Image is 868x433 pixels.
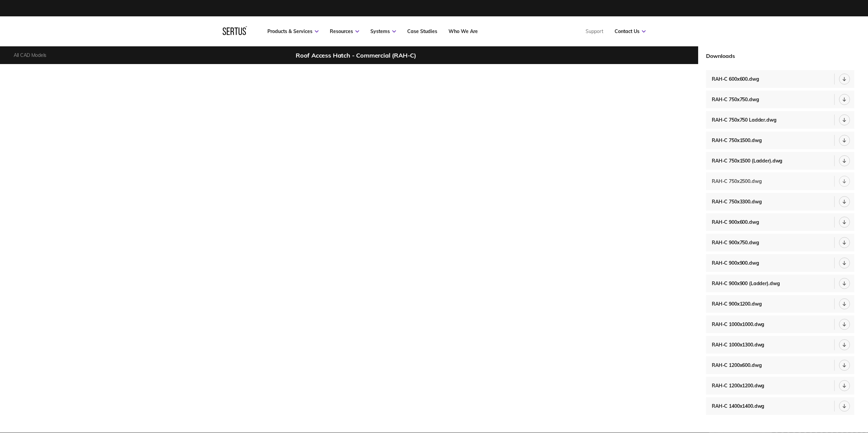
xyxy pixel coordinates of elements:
div: RAH-C 600x600.dwg [712,76,763,82]
div: RAH-C 750x2500.dwg [712,178,765,184]
a: RAH-C 750x3300.dwg [706,193,854,211]
a: All CAD Models [14,52,46,58]
div: RAH-C 1000x1000.dwg [712,321,768,327]
a: Support [586,28,603,34]
a: RAH-C 750x750.dwg [706,91,854,108]
a: Products & Services [267,28,319,34]
div: RAH-C 1200x1200.dwg [712,383,768,389]
a: Resources [330,28,359,34]
div: RAH-C 750x1500 (Ladder).dwg [712,158,786,164]
div: RAH-C 750x750 Ladder.dwg [712,117,780,123]
div: RAH-C 1000x1300.dwg [712,342,768,348]
a: RAH-C 750x1500 (Ladder).dwg [706,152,854,170]
div: RAH-C 750x750.dwg [712,96,763,103]
a: Systems [370,28,396,34]
a: RAH-C 900x600.dwg [706,213,854,231]
a: RAH-C 900x900.dwg [706,254,854,272]
a: RAH-C 750x750 Ladder.dwg [706,111,854,129]
iframe: Chat Widget [745,354,868,433]
a: RAH-C 750x1500.dwg [706,132,854,149]
a: RAH-C 1000x1000.dwg [706,315,854,333]
div: RAH-C 900x600.dwg [712,219,763,225]
a: RAH-C 900x750.dwg [706,234,854,251]
div: RAH-C 900x900 (Ladder).dwg [712,280,783,287]
a: RAH-C 900x1200.dwg [706,295,854,313]
a: RAH-C 900x900 (Ladder).dwg [706,275,854,292]
div: RAH-C 750x1500.dwg [712,137,765,143]
a: Who We Are [448,28,478,34]
div: RAH-C 1200x600.dwg [712,362,765,368]
a: Contact Us [615,28,646,34]
div: RAH-C 1400x1400.dwg [712,403,768,409]
div: RAH-C 900x1200.dwg [712,301,765,307]
a: RAH-C 1000x1300.dwg [706,336,854,354]
div: Roof Access Hatch - Commercial (RAH-C) [296,51,416,59]
div: RAH-C 750x3300.dwg [712,199,765,205]
a: Case Studies [407,28,437,34]
div: RAH-C 900x900.dwg [712,260,763,266]
a: RAH-C 600x600.dwg [706,70,854,88]
div: RAH-C 900x750.dwg [712,239,763,246]
h2: Downloads [706,52,854,59]
a: RAH-C 1200x600.dwg [706,356,854,374]
a: RAH-C 1200x1200.dwg [706,377,854,395]
a: RAH-C 750x2500.dwg [706,172,854,190]
a: RAH-C 1400x1400.dwg [706,397,854,415]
